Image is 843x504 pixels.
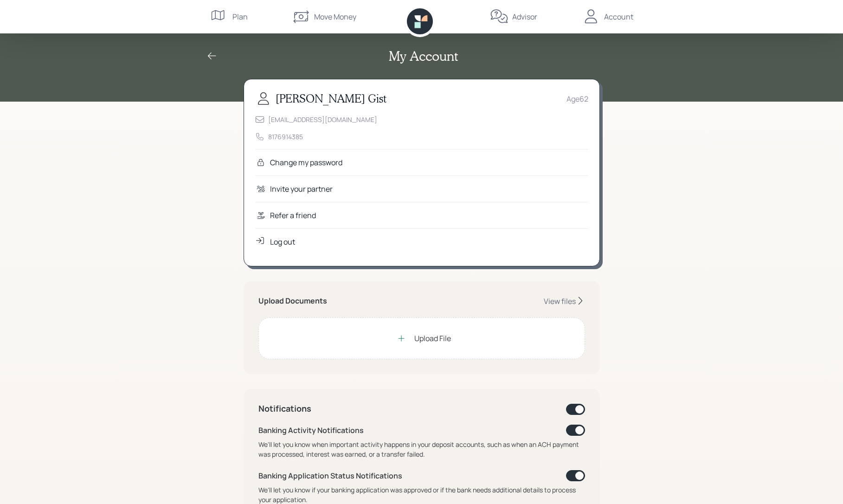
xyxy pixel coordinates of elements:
div: Change my password [270,157,342,168]
h5: Upload Documents [258,297,327,305]
h2: My Account [389,48,458,64]
div: Banking Application Status Notifications [258,470,402,481]
div: Move Money [314,11,356,22]
div: Plan [232,11,248,22]
h4: Notifications [258,404,311,414]
div: Advisor [512,11,537,22]
div: Upload File [414,333,451,344]
div: [EMAIL_ADDRESS][DOMAIN_NAME] [268,115,377,124]
div: Age 62 [566,93,588,104]
div: We'll let you know when important activity happens in your deposit accounts, such as when an ACH ... [258,439,585,459]
div: Log out [270,236,295,247]
div: Refer a friend [270,210,316,221]
div: 8176914385 [268,132,303,142]
div: Invite your partner [270,183,333,194]
div: Banking Activity Notifications [258,425,364,436]
div: View files [544,296,576,306]
div: Account [604,11,633,22]
h3: [PERSON_NAME] Gist [276,92,386,105]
